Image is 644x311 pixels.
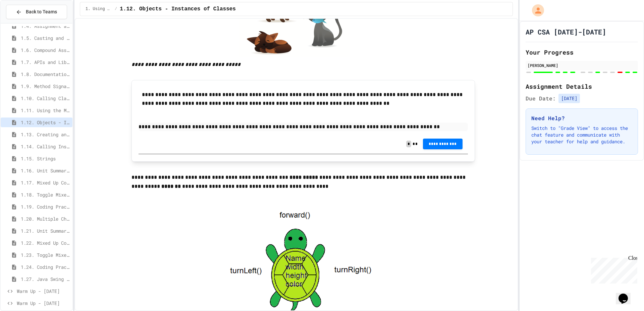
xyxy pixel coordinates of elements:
[531,114,632,122] h3: Need Help?
[21,203,70,210] span: 1.19. Coding Practice 1a (1.1-1.6)
[21,59,70,66] span: 1.7. APIs and Libraries
[21,263,70,270] span: 1.24. Coding Practice 1b (1.7-1.15)
[588,255,637,284] iframe: chat widget
[120,5,236,13] span: 1.12. Objects - Instances of Classes
[21,215,70,222] span: 1.20. Multiple Choice Exercises for Unit 1a (1.1-1.6)
[21,119,70,126] span: 1.12. Objects - Instances of Classes
[21,227,70,234] span: 1.21. Unit Summary 1b (1.7-1.15)
[531,125,632,145] p: Switch to "Grade View" to access the chat feature and communicate with your teacher for help and ...
[21,47,70,54] span: 1.6. Compound Assignment Operators
[21,107,70,114] span: 1.11. Using the Math Class
[21,95,70,102] span: 1.10. Calling Class Methods
[21,239,70,246] span: 1.22. Mixed Up Code Practice 1b (1.7-1.15)
[3,3,46,43] div: Chat with us now!Close
[21,143,70,150] span: 1.14. Calling Instance Methods
[558,94,580,103] span: [DATE]
[21,179,70,186] span: 1.17. Mixed Up Code Practice 1.1-1.6
[21,131,70,138] span: 1.13. Creating and Initializing Objects: Constructors
[526,48,638,57] h2: Your Progress
[17,288,70,295] span: Warm Up - [DATE]
[6,5,67,19] button: Back to Teams
[528,62,636,68] div: [PERSON_NAME]
[21,167,70,174] span: 1.16. Unit Summary 1a (1.1-1.6)
[525,3,546,18] div: My Account
[21,34,70,42] span: 1.5. Casting and Ranges of Values
[21,22,70,29] span: 1.4. Assignment and Input
[616,284,637,304] iframe: chat widget
[115,6,117,12] span: /
[21,83,70,90] span: 1.9. Method Signatures
[21,155,70,162] span: 1.15. Strings
[21,191,70,198] span: 1.18. Toggle Mixed Up or Write Code Practice 1.1-1.6
[526,94,556,102] span: Due Date:
[526,82,638,91] h2: Assignment Details
[21,71,70,78] span: 1.8. Documentation with Comments and Preconditions
[17,300,70,307] span: Warm Up - [DATE]
[26,8,57,15] span: Back to Teams
[86,6,112,12] span: 1. Using Objects and Methods
[21,276,70,283] span: 1.27. Java Swing GUIs (optional)
[526,27,606,36] h1: AP CSA [DATE]-[DATE]
[21,251,70,258] span: 1.23. Toggle Mixed Up or Write Code Practice 1b (1.7-1.15)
